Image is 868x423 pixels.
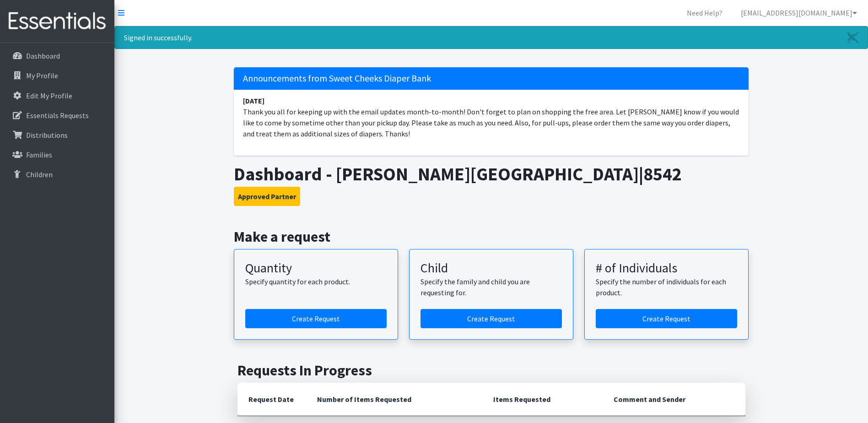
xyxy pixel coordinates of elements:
[421,276,562,298] p: Specify the family and child you are requesting for.
[4,87,111,105] a: Edit My Profile
[234,67,749,90] h5: Announcements from Sweet Cheeks Diaper Bank
[234,228,749,245] h2: Make a request
[26,170,53,179] p: Children
[243,96,264,105] strong: [DATE]
[4,165,111,184] a: Children
[4,146,111,164] a: Families
[237,362,745,379] h2: Requests In Progress
[4,126,111,144] a: Distributions
[234,163,749,185] h1: Dashboard - [PERSON_NAME][GEOGRAPHIC_DATA]|8542
[596,276,737,298] p: Specify the number of individuals for each product.
[733,4,864,22] a: [EMAIL_ADDRESS][DOMAIN_NAME]
[4,106,111,125] a: Essentials Requests
[114,26,868,49] div: Signed in successfully.
[26,71,58,80] p: My Profile
[26,130,68,140] p: Distributions
[4,6,111,37] img: HumanEssentials
[603,383,745,416] th: Comment and Sender
[245,309,387,328] a: Create a request by quantity
[245,260,387,276] h3: Quantity
[237,383,306,416] th: Request Date
[4,66,111,85] a: My Profile
[234,90,749,145] li: Thank you all for keeping up with the email updates month-to-month! Don't forget to plan on shopp...
[4,47,111,65] a: Dashboard
[234,187,300,206] button: Approved Partner
[26,91,72,100] p: Edit My Profile
[421,309,562,328] a: Create a request for a child or family
[482,383,603,416] th: Items Requested
[306,383,483,416] th: Number of Items Requested
[596,309,737,328] a: Create a request by number of individuals
[26,111,89,120] p: Essentials Requests
[421,260,562,276] h3: Child
[26,150,52,159] p: Families
[596,260,737,276] h3: # of Individuals
[26,51,60,60] p: Dashboard
[679,4,730,22] a: Need Help?
[838,27,868,49] a: Close
[245,276,387,287] p: Specify quantity for each product.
